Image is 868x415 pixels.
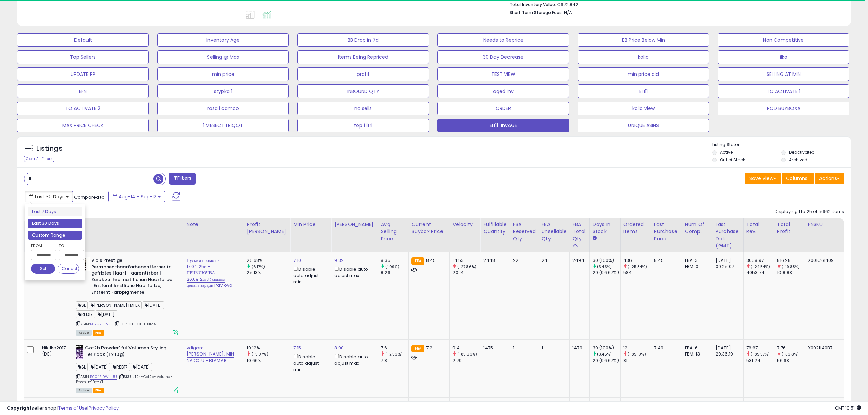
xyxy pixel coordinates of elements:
[89,301,142,309] span: [PERSON_NAME] IMPEX
[293,265,326,285] div: Disable auto adjust min
[297,102,429,115] button: no sells
[247,270,290,276] div: 25.13%
[628,264,647,269] small: (-25.34%)
[293,221,328,228] div: Min Price
[93,330,104,336] span: FBA
[114,321,156,327] span: | SKU: 0K-LCEH-K1M4
[578,102,709,115] button: kolio view
[513,257,533,264] div: 22
[89,405,119,411] a: Privacy Policy
[564,9,572,16] span: N/A
[578,33,709,47] button: BB Price Below Min
[483,221,507,235] div: Fulfillable Quantity
[157,67,289,81] button: min price
[17,33,149,47] button: Default
[297,50,429,64] button: Items Being Repriced
[718,84,849,98] button: TO ACTIVATE 1
[385,351,403,357] small: (-2.56%)
[746,221,771,235] div: Total Rev.
[28,207,82,216] li: Last 7 Days
[76,257,178,335] div: ASIN:
[751,264,770,269] small: (-24.54%)
[593,358,620,364] div: 29 (96.67%)
[28,219,82,228] li: Last 30 Days
[593,345,620,351] div: 30 (100%)
[28,231,82,240] li: Custom Range
[334,257,344,264] a: 9.32
[452,270,480,276] div: 20.14
[789,149,815,155] label: Deactivated
[578,50,709,64] button: kolio
[59,242,79,249] label: To
[89,363,110,371] span: [DATE]
[93,388,104,393] span: FBA
[513,345,533,351] div: 1
[247,345,290,351] div: 10.12%
[623,257,651,264] div: 436
[411,345,424,352] small: FBA
[169,173,196,185] button: Filters
[76,388,92,393] span: All listings currently available for purchase on Amazon
[510,10,563,15] b: Short Term Storage Fees:
[452,345,480,351] div: 0.4
[381,221,406,242] div: Avg Selling Price
[90,321,113,327] a: B0792FTVBF
[252,351,268,357] small: (-5.07%)
[35,193,65,200] span: Last 30 Days
[187,257,233,289] a: Пускам промо на 17.04.25г. - ПРИКЛЮЧВА 26.09.25г.!; свалям цената заради Pavlova
[437,119,569,132] button: ELI11_InvAGE
[437,33,569,47] button: Needs to Reprice
[381,345,408,351] div: 7.6
[718,102,849,115] button: POD BUYBOXA
[685,221,710,235] div: Num of Comp.
[623,270,651,276] div: 584
[187,221,241,228] div: Note
[157,84,289,98] button: stypka 1
[293,353,326,373] div: Disable auto adjust min
[745,173,781,184] button: Save View
[17,50,149,64] button: Top Sellers
[36,144,63,153] h5: Listings
[426,345,432,351] span: 7.2
[775,209,844,215] div: Displaying 1 to 25 of 15962 items
[426,257,436,264] span: 8.45
[293,345,301,351] a: 7.15
[74,221,181,228] div: Title
[578,84,709,98] button: ELI11
[457,264,476,269] small: (-27.86%)
[334,221,375,228] div: [PERSON_NAME]
[437,67,569,81] button: TEST VIEW
[25,191,73,202] button: Last 30 Days
[654,257,677,264] div: 8.45
[578,67,709,81] button: min price old
[777,221,802,235] div: Total Profit
[381,257,408,264] div: 8.35
[712,142,851,148] p: Listing States:
[623,221,648,235] div: Ordered Items
[247,257,290,264] div: 26.68%
[437,102,569,115] button: ORDER
[777,358,805,364] div: 56.63
[76,301,88,309] span: SL
[685,257,707,264] div: FBA: 3
[96,310,117,318] span: [DATE]
[247,221,287,235] div: Profit [PERSON_NAME]
[457,351,477,357] small: (-85.66%)
[411,221,447,235] div: Current Buybox Price
[746,358,774,364] div: 531.24
[76,330,92,336] span: All listings currently available for purchase on Amazon
[593,235,597,241] small: Days In Stock.
[452,358,480,364] div: 2.79
[17,102,149,115] button: TO ACTIVATE 2
[85,345,168,359] b: Got2b Powder' ful Volumen Styling, 1 er Pack (1 x 10g)
[17,119,149,132] button: MAX PRICE CHECK
[452,257,480,264] div: 14.53
[437,50,569,64] button: 30 Day Decrease
[252,264,265,269] small: (6.17%)
[654,345,677,351] div: 7.49
[17,67,149,81] button: UPDATE PP
[143,301,164,309] span: [DATE]
[623,358,651,364] div: 81
[685,264,707,270] div: FBM: 0
[510,2,556,8] b: Total Inventory Value:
